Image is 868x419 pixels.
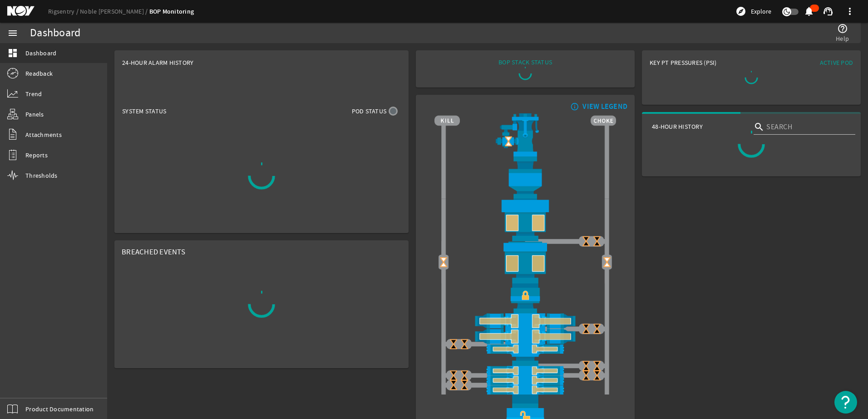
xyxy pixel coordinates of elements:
span: Explore [751,7,771,16]
a: Rigsentry [48,7,80,15]
button: Explore [732,4,775,19]
img: ValveCloseBlock.png [581,361,592,371]
img: PipeRamOpenBlock.png [434,366,616,375]
img: ValveCloseBlock.png [581,370,592,381]
span: Active Pod [820,58,853,67]
span: Panels [25,110,44,119]
img: ValveCloseBlock.png [459,370,470,381]
span: Help [836,34,849,43]
span: Product Documentation [25,404,94,414]
img: LowerAnnularOpenBlock.png [434,241,616,283]
mat-icon: support_agent [823,6,833,17]
i: search [754,122,764,132]
button: Open Resource Center [834,391,857,414]
img: ValveCloseBlock.png [592,370,602,381]
img: ValveCloseBlock.png [581,323,592,334]
img: FlexJoint.png [434,156,616,199]
img: Valve2OpenBlock.png [602,257,612,268]
img: ValveCloseBlock.png [592,323,602,334]
span: Attachments [25,130,62,139]
img: ValveCloseBlock.png [448,370,459,381]
span: Breached Events [122,247,185,257]
span: Pod Status [352,107,387,116]
span: Reports [25,151,48,160]
img: ShearRamOpenBlock.png [434,329,616,344]
img: Valve2OpenBlock.png [503,136,514,147]
div: VIEW LEGEND [582,102,627,111]
mat-icon: help_outline [837,23,848,34]
span: 24-Hour Alarm History [122,58,193,67]
img: ValveCloseBlock.png [592,361,602,371]
img: Valve2OpenBlock.png [438,257,449,268]
img: RiserAdapter.png [434,113,616,156]
button: more_vert [839,0,861,22]
img: PipeRamOpenBlock.png [434,385,616,395]
img: ValveCloseBlock.png [581,236,592,247]
span: Thresholds [25,171,58,180]
span: System Status [122,107,166,116]
div: Key PT Pressures (PSI) [650,58,751,71]
div: BOP STACK STATUS [498,58,552,67]
img: BopBodyShearBottom.png [434,354,616,365]
span: Readback [25,69,53,78]
input: Search [766,122,848,132]
img: UpperAnnularOpenBlock.png [434,199,616,241]
a: BOP Monitoring [149,7,194,16]
mat-icon: explore [735,6,746,17]
mat-icon: info_outline [568,103,579,110]
img: ShearRamOpenBlock.png [434,313,616,329]
mat-icon: notifications [804,6,814,17]
mat-icon: dashboard [7,48,18,58]
img: RiserConnectorLockBlock.png [434,283,616,313]
img: ValveCloseBlock.png [448,380,459,390]
img: ValveCloseBlock.png [592,236,602,247]
div: Dashboard [30,29,80,38]
img: ValveCloseBlock.png [459,380,470,390]
img: ValveCloseBlock.png [448,339,459,350]
img: PipeRamOpenBlock.png [434,344,616,354]
a: Noble [PERSON_NAME] [80,7,149,15]
img: PipeRamOpenBlock.png [434,375,616,385]
span: Dashboard [25,49,56,58]
mat-icon: menu [7,28,18,39]
span: 48-Hour History [652,122,703,131]
img: ValveCloseBlock.png [459,339,470,350]
span: Trend [25,89,42,98]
